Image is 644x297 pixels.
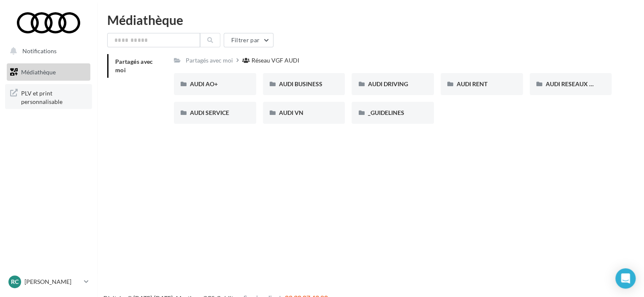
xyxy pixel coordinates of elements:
span: AUDI RESEAUX SOCIAUX [546,80,615,87]
span: _GUIDELINES [368,109,404,116]
a: RC [PERSON_NAME] [7,274,90,290]
button: Filtrer par [224,33,273,47]
span: Notifications [22,47,57,54]
span: AUDI SERVICE [190,109,229,116]
div: Réseau VGF AUDI [252,56,299,65]
span: AUDI VN [279,109,303,116]
span: AUDI BUSINESS [279,80,322,87]
button: Notifications [5,42,89,60]
span: AUDI RENT [457,80,487,87]
span: Médiathèque [21,68,56,76]
span: AUDI AO+ [190,80,218,87]
a: PLV et print personnalisable [5,84,92,109]
div: Open Intercom Messenger [615,268,636,289]
span: RC [11,278,19,286]
span: Partagés avec moi [115,58,153,74]
div: Médiathèque [107,14,634,26]
span: AUDI DRIVING [368,80,408,87]
div: Partagés avec moi [186,56,233,65]
span: PLV et print personnalisable [21,87,87,106]
a: Médiathèque [5,63,92,81]
p: [PERSON_NAME] [24,278,81,286]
